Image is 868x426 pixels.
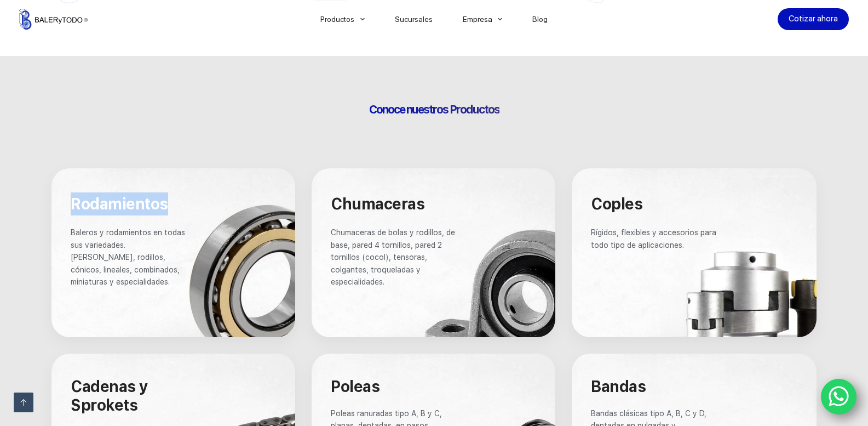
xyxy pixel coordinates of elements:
img: Balerytodo [19,9,88,30]
span: Chumaceras de bolas y rodillos, de base, pared 4 tornillos, pared 2 tornillos (cocol), tensoras, ... [331,228,457,286]
a: WhatsApp [821,379,857,415]
span: Conoce nuestros Productos [369,103,499,116]
span: Rodamientos [71,195,168,213]
a: Cotizar ahora [778,8,849,30]
span: Poleas [331,377,380,396]
span: Baleros y rodamientos en todas sus variedades. [PERSON_NAME], rodillos, cónicos, lineales, combin... [71,228,187,286]
span: Cadenas y Sprokets [71,377,152,414]
span: Chumaceras [331,195,424,213]
a: Ir arriba [14,393,33,412]
span: Coples [591,195,642,213]
span: Rígidos, flexibles y accesorios para todo tipo de aplicaciones. [591,228,718,249]
span: Bandas [591,377,646,396]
